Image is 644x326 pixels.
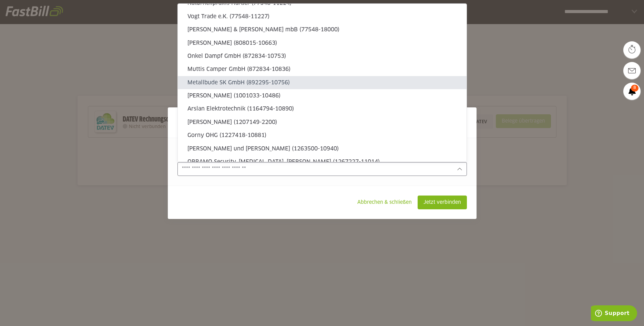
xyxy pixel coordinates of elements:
[351,196,418,209] sl-button: Abbrechen & schließen
[178,89,467,102] sl-option: [PERSON_NAME] (1001033-10486)
[178,142,467,155] sl-option: [PERSON_NAME] und [PERSON_NAME] (1263500-10940)
[178,76,467,89] sl-option: Metallbude SK GmbH (892295-10756)
[178,10,467,23] sl-option: Vogt Trade e.K. (77548-11227)
[178,63,467,76] sl-option: Muttis Camper GmbH (872834-10836)
[623,83,641,100] a: 8
[178,36,467,50] sl-option: [PERSON_NAME] (808015-10663)
[178,50,467,63] sl-option: Onkel Dampf GmbH (872834-10753)
[418,196,467,209] sl-button: Jetzt verbinden
[591,305,637,323] iframe: Öffnet ein Widget, in dem Sie weitere Informationen finden
[178,129,467,142] sl-option: Gorny OHG (1227418-10881)
[178,102,467,115] sl-option: Arslan Elektrotechnik (1164794-10890)
[631,85,638,92] span: 8
[178,116,467,129] sl-option: [PERSON_NAME] (1207149-2200)
[178,155,467,168] sl-option: OBRAMO Security, [MEDICAL_DATA]. [PERSON_NAME] (1267227-11014)
[178,23,467,36] sl-option: [PERSON_NAME] & [PERSON_NAME] mbB (77548-18000)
